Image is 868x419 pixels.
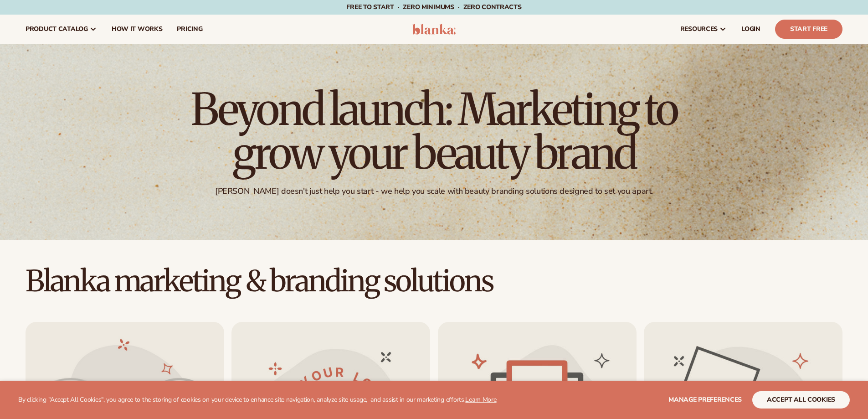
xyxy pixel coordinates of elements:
span: Manage preferences [668,395,742,404]
p: By clicking "Accept All Cookies", you agree to the storing of cookies on your device to enhance s... [18,396,497,404]
span: product catalog [26,26,88,33]
div: [PERSON_NAME] doesn't just help you start - we help you scale with beauty branding solutions desi... [215,186,653,197]
a: LOGIN [734,15,768,44]
a: Learn More [465,395,496,404]
span: How It Works [112,26,163,33]
button: accept all cookies [752,391,850,409]
a: product catalog [18,15,104,44]
span: pricing [177,26,202,33]
span: resources [680,26,718,33]
span: LOGIN [741,26,760,33]
a: Start Free [775,20,842,39]
a: resources [673,15,734,44]
button: Manage preferences [668,391,742,409]
a: How It Works [104,15,170,44]
img: logo [412,24,456,35]
a: pricing [169,15,210,44]
h1: Beyond launch: Marketing to grow your beauty brand [184,88,685,175]
span: Free to start · ZERO minimums · ZERO contracts [346,3,521,11]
